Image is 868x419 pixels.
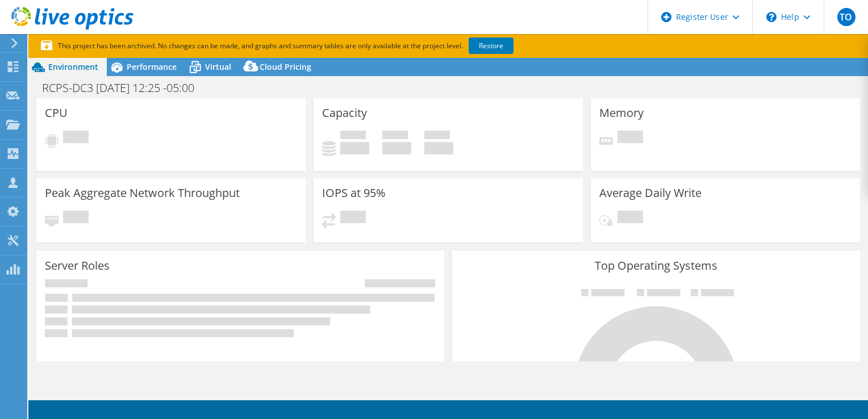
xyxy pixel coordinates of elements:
h3: Capacity [322,107,367,119]
span: Pending [617,211,643,226]
h3: IOPS at 95% [322,187,386,199]
h4: 0 GiB [340,142,369,154]
h3: CPU [45,107,68,119]
h4: 0 GiB [424,142,453,154]
p: This project has been archived. No changes can be made, and graphs and summary tables are only av... [41,40,598,52]
h1: RCPS-DC3 [DATE] 12:25 -05:00 [37,82,212,94]
span: Virtual [205,61,231,72]
h3: Peak Aggregate Network Throughput [45,187,240,199]
span: Pending [340,211,366,226]
span: Performance [127,61,177,72]
h3: Top Operating Systems [461,259,852,272]
span: Pending [617,131,643,146]
h3: Server Roles [45,259,110,272]
svg: \n [766,12,777,22]
span: Used [340,131,366,142]
h3: Average Daily Write [599,187,702,199]
h4: 0 GiB [382,142,411,154]
span: Pending [63,131,89,146]
span: Free [382,131,408,142]
h3: Memory [599,107,644,119]
span: Total [424,131,450,142]
span: Environment [48,61,98,72]
span: Cloud Pricing [260,61,311,72]
span: TO [837,8,856,26]
span: Pending [63,211,89,226]
a: Restore [469,37,514,54]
